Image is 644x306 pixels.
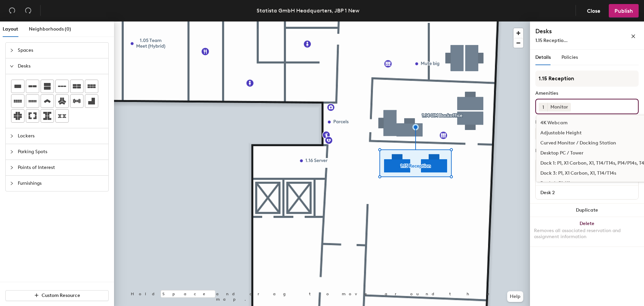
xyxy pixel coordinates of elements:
[9,7,15,14] span: undo
[257,6,360,15] div: Statista GmbH Headquarters, JBP 1 New
[21,4,35,17] button: Redo (⌘ + ⇧ + Z)
[3,26,18,32] span: Layout
[18,160,104,175] span: Points of Interest
[537,188,637,197] input: Unnamed desk
[535,54,551,60] span: Details
[535,120,639,125] div: Desk Type
[587,8,600,14] span: Close
[18,58,104,74] span: Desks
[535,27,609,36] h4: Desks
[10,150,14,154] span: collapsed
[5,290,109,301] button: Custom Resource
[530,217,644,247] button: DeleteRemoves all associated reservation and assignment information
[10,181,14,185] span: collapsed
[10,134,14,138] span: collapsed
[542,104,544,111] span: 1
[29,26,71,32] span: Neighborhoods (0)
[10,166,14,170] span: collapsed
[534,228,640,240] div: Removes all associated reservation and assignment information
[535,148,548,154] div: Desks
[631,34,636,39] span: close
[535,38,568,43] span: 1.15 Receptio...
[614,8,633,14] span: Publish
[18,43,104,58] span: Spaces
[18,128,104,144] span: Lockers
[530,204,644,217] button: Duplicate
[18,176,104,191] span: Furnishings
[535,91,639,96] div: Amenities
[535,128,639,140] button: Assigned
[609,4,639,17] button: Publish
[561,54,578,60] span: Policies
[10,64,14,68] span: expanded
[18,144,104,160] span: Parking Spots
[581,4,606,17] button: Close
[547,103,571,112] div: Monitor
[539,103,547,112] button: 1
[507,291,523,302] button: Help
[5,4,19,17] button: Undo (⌘ + Z)
[42,293,80,298] span: Custom Resource
[10,48,14,52] span: collapsed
